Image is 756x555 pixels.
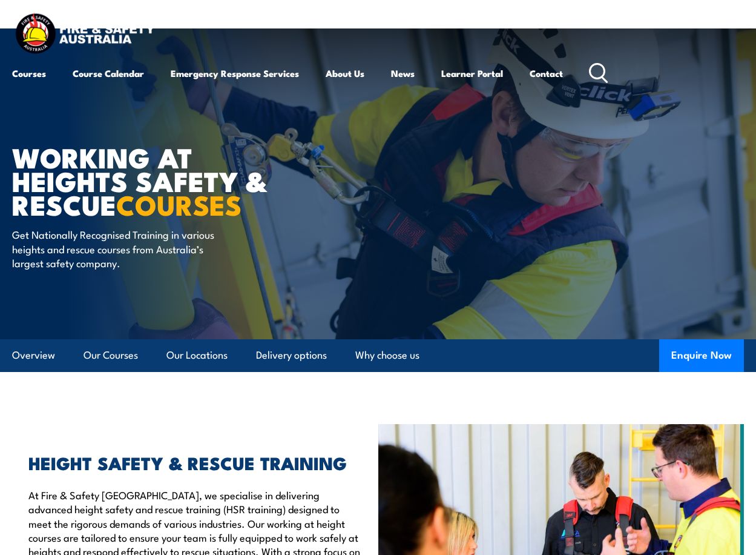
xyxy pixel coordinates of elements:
[84,339,138,371] a: Our Courses
[12,339,55,371] a: Overview
[12,59,46,88] a: Courses
[659,339,744,372] button: Enquire Now
[391,59,415,88] a: News
[530,59,563,88] a: Contact
[28,454,360,470] h2: HEIGHT SAFETY & RESCUE TRAINING
[355,339,419,371] a: Why choose us
[73,59,144,88] a: Course Calendar
[256,339,327,371] a: Delivery options
[12,145,311,216] h1: WORKING AT HEIGHTS SAFETY & RESCUE
[441,59,503,88] a: Learner Portal
[171,59,299,88] a: Emergency Response Services
[326,59,364,88] a: About Us
[166,339,228,371] a: Our Locations
[116,183,242,225] strong: COURSES
[12,227,233,270] p: Get Nationally Recognised Training in various heights and rescue courses from Australia’s largest...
